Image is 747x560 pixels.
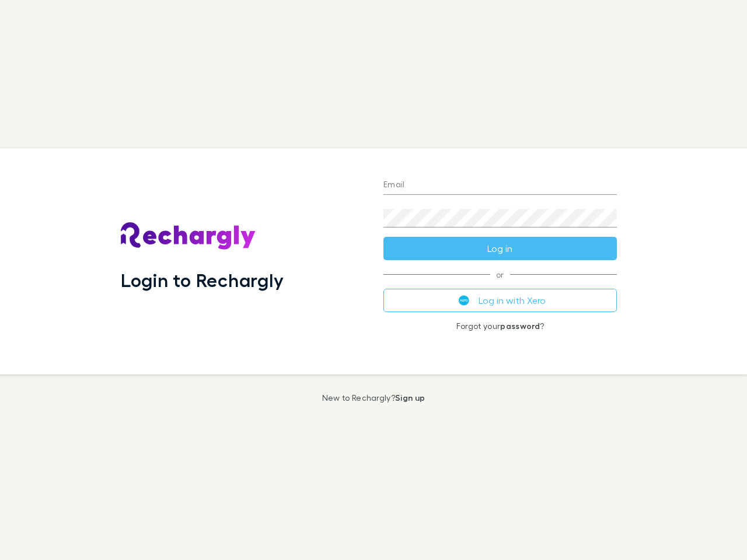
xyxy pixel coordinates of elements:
img: Rechargly's Logo [121,222,256,250]
button: Log in [383,237,617,260]
a: Sign up [395,393,425,402]
a: password [500,321,540,331]
p: New to Rechargly? [322,393,425,402]
h1: Login to Rechargly [121,269,284,291]
p: Forgot your ? [383,321,617,331]
img: Xero's logo [459,295,469,306]
button: Log in with Xero [383,289,617,312]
